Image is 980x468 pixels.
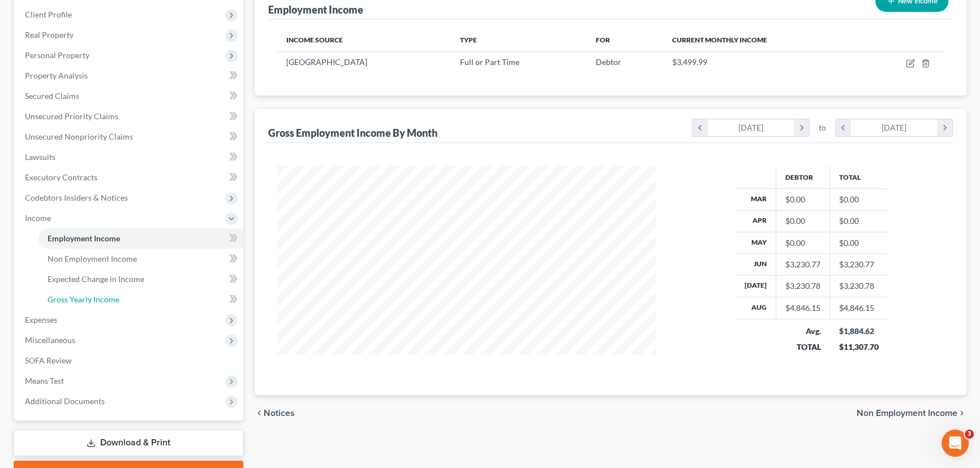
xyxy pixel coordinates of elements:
[286,36,343,44] span: Income Source
[286,57,367,67] span: [GEOGRAPHIC_DATA]
[693,119,708,136] i: chevron_left
[25,132,133,141] span: Unsecured Nonpriority Claims
[264,409,295,418] span: Notices
[16,147,243,167] a: Lawsuits
[25,172,97,182] span: Executory Contracts
[25,10,72,19] span: Client Profile
[736,232,776,253] th: May
[38,249,243,269] a: Non Employment Income
[596,57,621,67] span: Debtor
[460,57,519,67] span: Full or Part Time
[736,297,776,319] th: Aug
[736,275,776,297] th: [DATE]
[16,350,243,371] a: SOFA Review
[25,356,72,365] span: SOFA Review
[736,189,776,210] th: Mar
[830,275,888,297] td: $3,230.78
[268,3,363,16] div: Employment Income
[785,326,821,337] div: Avg.
[48,254,137,263] span: Non Employment Income
[839,341,879,353] div: $11,307.70
[38,228,243,249] a: Employment Income
[830,232,888,253] td: $0.00
[857,409,957,418] span: Non Employment Income
[268,126,437,140] div: Gross Employment Income By Month
[14,430,243,456] a: Download & Print
[25,213,51,223] span: Income
[25,315,57,324] span: Expenses
[38,289,243,310] a: Gross Yearly Income
[255,409,264,418] i: chevron_left
[785,280,820,292] div: $3,230.78
[25,396,105,406] span: Additional Documents
[255,409,295,418] button: chevron_left Notices
[785,215,820,227] div: $0.00
[48,274,144,284] span: Expected Change in Income
[937,119,952,136] i: chevron_right
[830,166,888,188] th: Total
[672,36,767,44] span: Current Monthly Income
[460,36,477,44] span: Type
[785,341,821,353] div: TOTAL
[785,237,820,249] div: $0.00
[16,86,243,106] a: Secured Claims
[736,210,776,232] th: Apr
[839,326,879,337] div: $1,884.62
[830,297,888,319] td: $4,846.15
[25,152,55,162] span: Lawsuits
[708,119,794,136] div: [DATE]
[25,50,89,60] span: Personal Property
[25,30,74,40] span: Real Property
[776,166,830,188] th: Debtor
[38,269,243,289] a: Expected Change in Income
[785,302,820,314] div: $4,846.15
[16,127,243,147] a: Unsecured Nonpriority Claims
[16,66,243,86] a: Property Analysis
[736,254,776,275] th: Jun
[957,409,966,418] i: chevron_right
[48,233,120,243] span: Employment Income
[942,430,969,457] iframe: Intercom live chat
[857,409,966,418] button: Non Employment Income chevron_right
[596,36,610,44] span: For
[830,189,888,210] td: $0.00
[25,111,118,121] span: Unsecured Priority Claims
[830,210,888,232] td: $0.00
[672,57,707,67] span: $3,499.99
[16,167,243,188] a: Executory Contracts
[25,335,75,345] span: Miscellaneous
[25,376,64,385] span: Means Test
[785,194,820,205] div: $0.00
[819,122,826,133] span: to
[16,106,243,127] a: Unsecured Priority Claims
[836,119,851,136] i: chevron_left
[25,193,128,202] span: Codebtors Insiders & Notices
[25,91,79,101] span: Secured Claims
[25,71,88,80] span: Property Analysis
[785,259,820,270] div: $3,230.77
[851,119,938,136] div: [DATE]
[794,119,809,136] i: chevron_right
[830,254,888,275] td: $3,230.77
[965,430,974,439] span: 3
[48,294,119,304] span: Gross Yearly Income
